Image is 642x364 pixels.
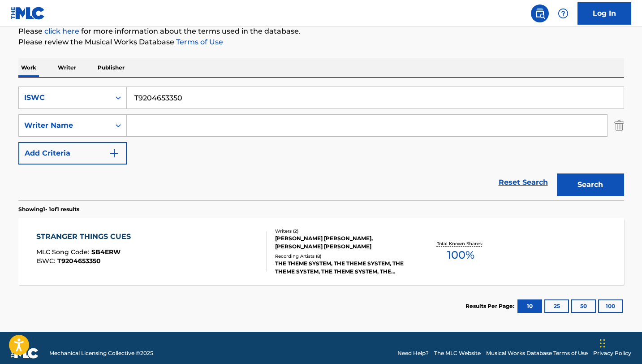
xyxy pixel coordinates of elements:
div: Writer Name [24,120,105,131]
a: Log In [577,2,631,25]
button: 50 [571,299,596,313]
a: Need Help? [397,349,429,357]
span: MLC Song Code : [36,248,91,256]
span: ISWC : [36,257,57,265]
p: Total Known Shares: [437,240,485,247]
button: 100 [598,299,623,313]
div: Help [554,4,572,22]
a: Musical Works Database Terms of Use [486,349,588,357]
p: Showing 1 - 1 of 1 results [18,205,79,213]
div: ISWC [24,92,105,103]
iframe: Chat Widget [597,321,642,364]
span: 100 % [447,247,474,263]
a: Terms of Use [174,38,223,46]
button: Add Criteria [18,142,127,165]
div: STRANGER THINGS CUES [36,231,135,242]
div: THE THEME SYSTEM, THE THEME SYSTEM, THE THEME SYSTEM, THE THEME SYSTEM, THE THEME SYSTEM [275,260,410,276]
span: SB4ERW [91,248,121,256]
button: 25 [544,299,569,313]
div: Writers ( 2 ) [275,228,410,234]
p: Please for more information about the terms used in the database. [18,26,624,37]
img: logo [11,348,39,359]
div: Drag [600,330,605,357]
button: 10 [517,299,542,313]
a: Privacy Policy [593,349,631,357]
div: [PERSON_NAME] [PERSON_NAME], [PERSON_NAME] [PERSON_NAME] [275,234,410,251]
p: Work [18,58,39,77]
img: help [558,8,569,19]
a: The MLC Website [434,349,481,357]
img: Delete Criterion [614,114,624,137]
img: MLC Logo [11,7,45,20]
p: Writer [55,58,79,77]
a: Reset Search [494,173,552,192]
span: T9204653350 [57,257,101,265]
div: Recording Artists ( 8 ) [275,253,410,260]
a: click here [44,27,79,35]
span: Mechanical Licensing Collective © 2025 [49,349,153,357]
p: Publisher [95,58,127,77]
p: Results Per Page: [465,302,517,310]
img: search [534,8,545,19]
a: STRANGER THINGS CUESMLC Song Code:SB4ERWISWC:T9204653350Writers (2)[PERSON_NAME] [PERSON_NAME], [... [18,218,624,285]
p: Please review the Musical Works Database [18,37,624,48]
img: 9d2ae6d4665cec9f34b9.svg [109,148,120,159]
form: Search Form [18,87,624,200]
button: Search [557,173,624,196]
a: Public Search [531,4,549,22]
